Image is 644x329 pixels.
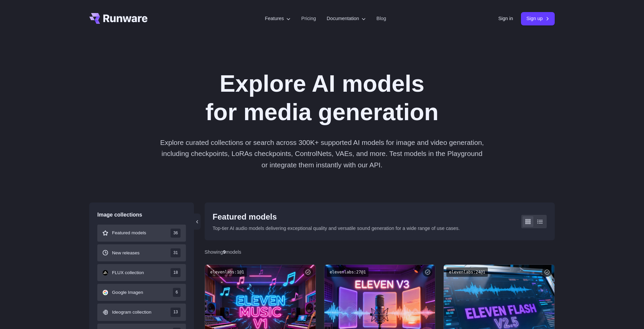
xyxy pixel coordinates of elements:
button: New releases 31 [97,244,186,261]
span: New releases [112,249,139,257]
span: FLUX collection [112,269,144,276]
button: Ideogram collection 13 [97,304,186,321]
a: Go to / [89,13,147,24]
span: 6 [173,288,181,297]
span: 31 [171,248,180,257]
button: ‹ [194,214,201,230]
span: 18 [171,268,180,277]
code: elevenlabs:24@1 [446,267,488,277]
span: 13 [171,308,180,317]
span: Featured models [112,229,146,237]
button: Google Imagen 6 [97,284,186,301]
h1: Explore AI models for media generation [136,70,508,126]
div: Featured models [213,211,460,223]
button: Featured models 36 [97,225,186,242]
p: Explore curated collections or search across 300K+ supported AI models for image and video genera... [159,137,485,170]
span: 36 [171,229,180,238]
a: Blog [377,15,386,22]
a: Sign in [498,15,513,22]
a: Sign up [521,12,555,25]
p: Top-tier AI audio models delivering exceptional quality and versatile sound generation for a wide... [213,225,460,232]
button: FLUX collection 18 [97,264,186,281]
span: Google Imagen [112,289,143,296]
label: Documentation [327,15,366,22]
div: Image collections [97,211,186,219]
code: elevenlabs:27@1 [327,267,368,277]
a: Pricing [301,15,316,22]
label: Features [265,15,291,22]
span: Ideogram collection [112,309,151,316]
strong: 9 [223,249,226,255]
div: Showing models [205,248,241,256]
code: elevenlabs:1@1 [208,267,247,277]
